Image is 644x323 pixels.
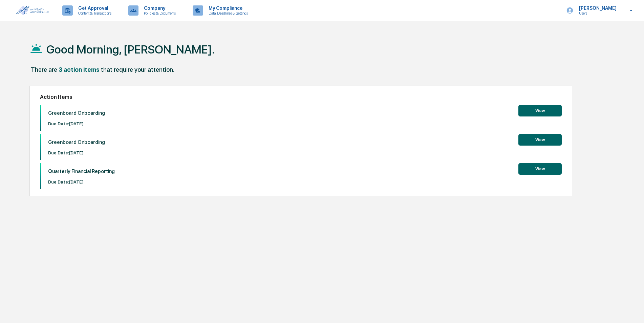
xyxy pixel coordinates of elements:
p: Greenboard Onboarding [48,110,105,116]
img: logo [16,6,49,15]
p: [PERSON_NAME] [574,5,620,11]
p: Due Date: [DATE] [48,150,105,155]
a: View [518,136,562,143]
div: 3 action items [59,66,100,73]
p: Company [138,5,179,11]
p: Greenboard Onboarding [48,139,105,145]
button: View [518,105,562,116]
a: View [518,107,562,113]
a: View [518,165,562,172]
p: Due Date: [DATE] [48,179,115,185]
p: Data, Deadlines & Settings [203,11,251,16]
p: My Compliance [203,5,251,11]
p: Get Approval [73,5,115,11]
p: Policies & Documents [138,11,179,16]
p: Content & Transactions [73,11,115,16]
h2: Action Items [40,94,562,100]
div: There are [31,66,57,73]
p: Due Date: [DATE] [48,121,105,126]
p: Users [574,11,620,16]
div: that require your attention. [101,66,174,73]
p: Quarterly Financial Reporting [48,168,115,174]
h1: Good Morning, [PERSON_NAME]. [46,43,215,56]
button: View [518,134,562,146]
button: View [518,163,562,175]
